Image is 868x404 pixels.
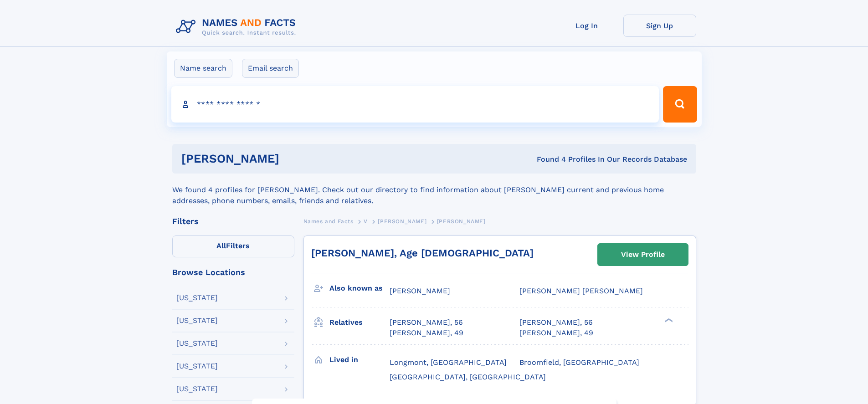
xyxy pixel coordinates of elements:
[623,15,696,37] a: Sign Up
[663,86,697,123] button: Search Button
[303,215,354,227] a: Names and Facts
[408,154,687,164] div: Found 4 Profiles In Our Records Database
[242,59,299,78] label: Email search
[519,317,593,327] a: [PERSON_NAME], 56
[172,174,696,206] div: We found 4 profiles for [PERSON_NAME]. Check out our directory to find information about [PERSON_...
[329,352,390,368] h3: Lived in
[172,235,294,257] label: Filters
[390,373,546,381] span: [GEOGRAPHIC_DATA], [GEOGRAPHIC_DATA]
[172,217,294,225] div: Filters
[390,328,463,338] a: [PERSON_NAME], 49
[390,286,450,295] span: [PERSON_NAME]
[329,281,390,296] h3: Also known as
[176,340,218,347] div: [US_STATE]
[390,358,507,367] span: Longmont, [GEOGRAPHIC_DATA]
[176,317,218,324] div: [US_STATE]
[390,317,463,327] a: [PERSON_NAME], 56
[174,59,232,78] label: Name search
[181,153,408,164] h1: [PERSON_NAME]
[176,385,218,393] div: [US_STATE]
[172,268,294,276] div: Browse Locations
[519,286,643,295] span: [PERSON_NAME] [PERSON_NAME]
[176,363,218,370] div: [US_STATE]
[364,218,368,225] span: V
[311,247,534,259] a: [PERSON_NAME], Age [DEMOGRAPHIC_DATA]
[519,328,593,338] a: [PERSON_NAME], 49
[329,315,390,330] h3: Relatives
[176,294,218,302] div: [US_STATE]
[216,241,226,250] span: All
[519,358,639,367] span: Broomfield, [GEOGRAPHIC_DATA]
[550,15,623,37] a: Log In
[621,244,665,265] div: View Profile
[172,15,303,39] img: Logo Names and Facts
[378,218,426,225] span: [PERSON_NAME]
[437,218,486,225] span: [PERSON_NAME]
[378,215,426,227] a: [PERSON_NAME]
[663,317,673,323] div: ❯
[171,86,659,123] input: search input
[364,215,368,227] a: V
[598,244,688,266] a: View Profile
